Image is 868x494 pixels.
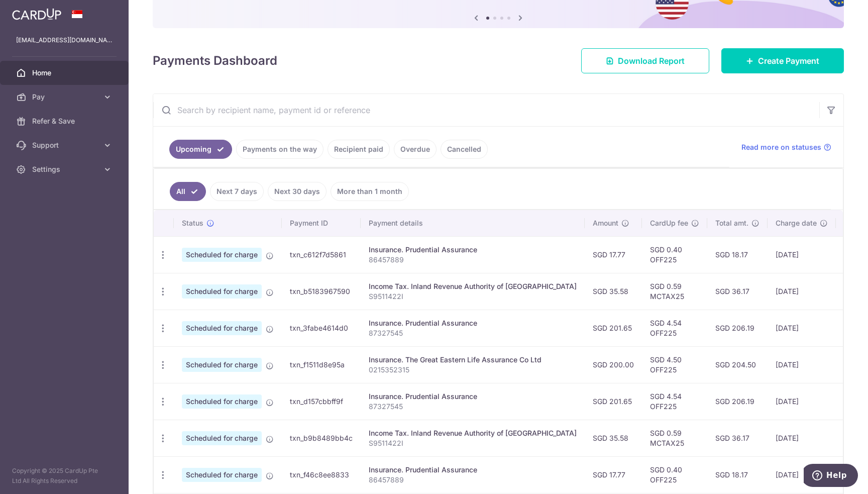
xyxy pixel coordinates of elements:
[268,182,327,201] a: Next 30 days
[642,456,707,493] td: SGD 0.40 OFF225
[236,140,323,159] a: Payments on the way
[707,236,768,273] td: SGD 18.17
[182,248,262,262] span: Scheduled for charge
[642,310,707,346] td: SGD 4.54 OFF225
[707,310,768,346] td: SGD 206.19
[282,383,361,420] td: txn_d157cbbff9f
[32,68,98,78] span: Home
[585,383,642,420] td: SGD 201.65
[328,140,390,159] a: Recipient paid
[369,291,577,302] p: S9511422I
[169,140,232,159] a: Upcoming
[585,310,642,346] td: SGD 201.65
[32,92,98,102] span: Pay
[707,456,768,493] td: SGD 18.17
[361,210,585,236] th: Payment details
[182,468,262,482] span: Scheduled for charge
[642,383,707,420] td: SGD 4.54 OFF225
[593,218,618,228] span: Amount
[369,255,577,265] p: 86457889
[768,456,836,493] td: [DATE]
[282,210,361,236] th: Payment ID
[768,273,836,310] td: [DATE]
[585,273,642,310] td: SGD 35.58
[758,55,819,67] span: Create Payment
[707,420,768,456] td: SGD 36.17
[585,346,642,383] td: SGD 200.00
[369,245,577,255] div: Insurance. Prudential Assurance
[369,438,577,448] p: S9511422I
[282,310,361,346] td: txn_3fabe4614d0
[170,182,206,201] a: All
[369,475,577,485] p: 86457889
[369,428,577,438] div: Income Tax. Inland Revenue Authority of [GEOGRAPHIC_DATA]
[650,218,688,228] span: CardUp fee
[585,420,642,456] td: SGD 35.58
[282,346,361,383] td: txn_f1511d8e95a
[369,365,577,375] p: 0215352315
[331,182,409,201] a: More than 1 month
[768,310,836,346] td: [DATE]
[707,346,768,383] td: SGD 204.50
[369,402,577,412] p: 87327545
[715,218,748,228] span: Total amt.
[642,420,707,456] td: SGD 0.59 MCTAX25
[369,281,577,291] div: Income Tax. Inland Revenue Authority of [GEOGRAPHIC_DATA]
[282,236,361,273] td: txn_c612f7d5861
[369,391,577,402] div: Insurance. Prudential Assurance
[16,35,113,45] p: [EMAIL_ADDRESS][DOMAIN_NAME]
[282,456,361,493] td: txn_f46c8ee8833
[585,456,642,493] td: SGD 17.77
[282,273,361,310] td: txn_b5183967590
[707,383,768,420] td: SGD 206.19
[642,236,707,273] td: SGD 0.40 OFF225
[369,318,577,328] div: Insurance. Prudential Assurance
[210,182,264,201] a: Next 7 days
[32,116,98,126] span: Refer & Save
[581,48,709,73] a: Download Report
[394,140,437,159] a: Overdue
[153,94,819,126] input: Search by recipient name, payment id or reference
[369,465,577,475] div: Insurance. Prudential Assurance
[32,140,98,150] span: Support
[741,142,831,152] a: Read more on statuses
[369,328,577,338] p: 87327545
[804,464,858,489] iframe: Opens a widget where you can find more information
[768,383,836,420] td: [DATE]
[182,321,262,335] span: Scheduled for charge
[32,164,98,174] span: Settings
[642,346,707,383] td: SGD 4.50 OFF225
[12,8,61,20] img: CardUp
[182,218,203,228] span: Status
[741,142,821,152] span: Read more on statuses
[585,236,642,273] td: SGD 17.77
[182,431,262,445] span: Scheduled for charge
[182,394,262,409] span: Scheduled for charge
[707,273,768,310] td: SGD 36.17
[776,218,817,228] span: Charge date
[768,346,836,383] td: [DATE]
[768,236,836,273] td: [DATE]
[642,273,707,310] td: SGD 0.59 MCTAX25
[153,52,277,70] h4: Payments Dashboard
[369,355,577,365] div: Insurance. The Great Eastern Life Assurance Co Ltd
[282,420,361,456] td: txn_b9b8489bb4c
[441,140,488,159] a: Cancelled
[721,48,844,73] a: Create Payment
[618,55,685,67] span: Download Report
[182,358,262,372] span: Scheduled for charge
[182,284,262,299] span: Scheduled for charge
[768,420,836,456] td: [DATE]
